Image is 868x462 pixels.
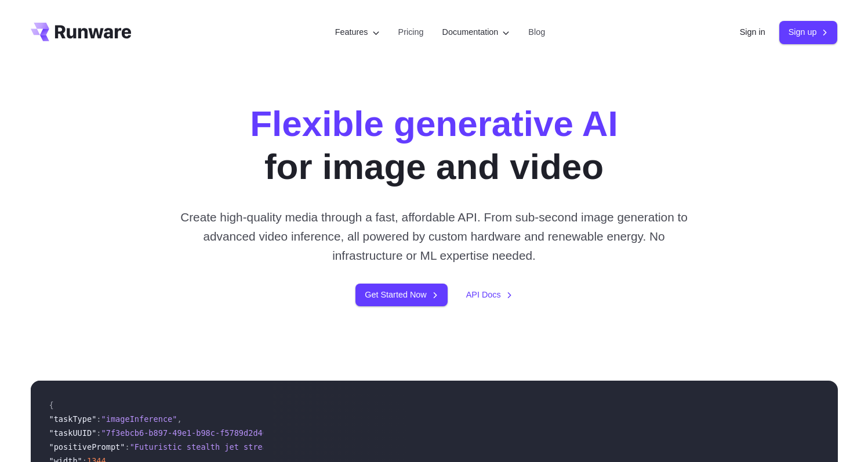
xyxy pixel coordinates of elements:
a: Sign up [779,21,838,44]
p: Create high-quality media through a fast, affordable API. From sub-second image generation to adv... [176,207,692,266]
span: : [96,428,101,438]
span: "Futuristic stealth jet streaking through a neon-lit cityscape with glowing purple exhaust" [130,442,562,452]
a: Blog [528,26,545,39]
span: : [96,414,101,424]
span: "taskUUID" [49,428,97,438]
strong: Flexible generative AI [250,103,618,144]
span: "taskType" [49,414,97,424]
a: Sign in [740,26,765,39]
span: "7f3ebcb6-b897-49e1-b98c-f5789d2d40d7" [101,428,282,438]
h1: for image and video [250,102,618,189]
span: { [49,400,54,410]
a: Go to / [31,23,132,41]
label: Features [335,26,380,39]
span: "imageInference" [101,414,177,424]
span: : [125,442,129,452]
span: "positivePrompt" [49,442,125,452]
label: Documentation [442,26,510,39]
a: Get Started Now [355,284,447,306]
a: API Docs [466,288,513,302]
a: Pricing [398,26,424,39]
span: , [177,414,181,424]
